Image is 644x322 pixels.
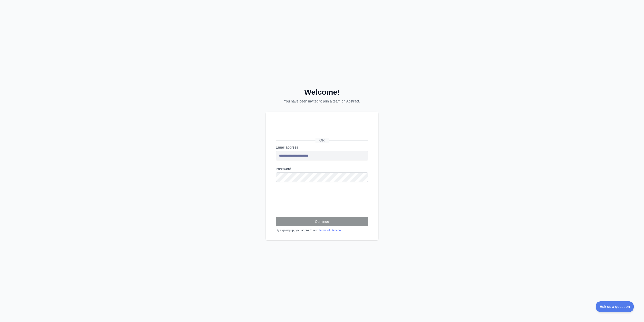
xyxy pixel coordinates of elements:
span: OR [315,138,329,143]
p: You have been invited to join a team on Abstract. [266,99,378,104]
iframe: Toggle Customer Support [596,301,634,312]
label: Password [276,166,368,171]
h2: Welcome! [266,88,378,97]
button: Continue [276,217,368,226]
div: By signing up, you agree to our . [276,228,368,232]
a: Terms of Service [318,229,341,232]
iframe: Schaltfläche „Über Google anmelden“ [273,123,370,134]
iframe: reCAPTCHA [276,188,352,208]
label: Email address [276,145,368,150]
